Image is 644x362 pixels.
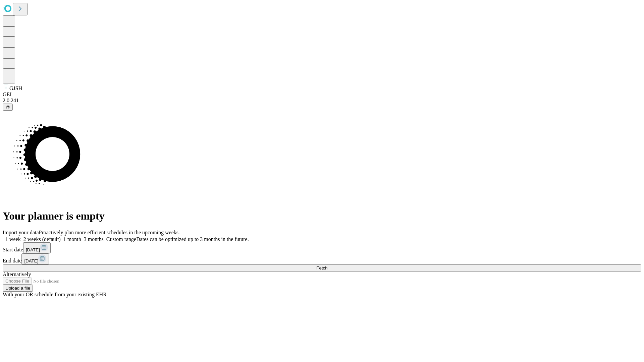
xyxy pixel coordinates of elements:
div: End date [3,253,641,264]
span: Fetch [316,265,327,270]
span: 2 weeks (default) [23,236,61,242]
span: Import your data [3,230,39,235]
span: @ [5,105,10,110]
span: Custom range [106,236,136,242]
h1: Your planner is empty [3,210,641,222]
button: Upload a file [3,285,33,292]
button: [DATE] [21,253,49,264]
span: [DATE] [24,258,38,263]
span: With your OR schedule from your existing EHR [3,292,107,297]
span: 3 months [84,236,104,242]
button: [DATE] [23,242,51,253]
span: Alternatively [3,271,31,277]
span: Dates can be optimized up to 3 months in the future. [136,236,249,242]
span: Proactively plan more efficient schedules in the upcoming weeks. [39,230,180,235]
button: Fetch [3,264,641,271]
button: @ [3,104,13,111]
div: 2.0.241 [3,98,641,104]
span: 1 week [5,236,21,242]
span: GJSH [9,85,22,91]
span: 1 month [63,236,81,242]
div: GEI [3,92,641,98]
div: Start date [3,242,641,253]
span: [DATE] [26,247,40,252]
